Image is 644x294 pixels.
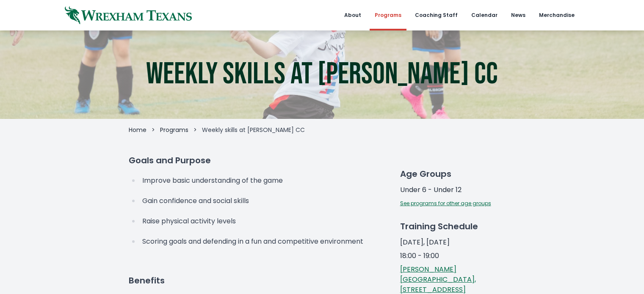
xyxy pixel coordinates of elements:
a: See programs for other age groups [400,200,491,207]
li: > [193,126,197,134]
p: Raise physical activity levels [142,215,386,227]
h3: Training Schedule [400,220,515,232]
h3: Age Groups [400,168,515,180]
h3: Benefits [129,275,386,286]
p: Scoring goals and defending in a fun and competitive environment [142,236,386,247]
a: Home [129,126,146,134]
a: Programs [160,126,188,134]
p: [DATE], [DATE] [400,237,515,247]
span: Weekly skills at [PERSON_NAME] CC [202,126,305,134]
p: Gain confidence and social skills [142,195,386,207]
h3: Goals and Purpose [129,154,386,166]
p: 18:00 - 19:00 [400,251,515,261]
li: > [152,126,155,134]
p: Improve basic understanding of the game [142,175,386,187]
h1: Weekly skills at [PERSON_NAME] CC [146,59,498,90]
p: Under 6 - Under 12 [400,185,515,195]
